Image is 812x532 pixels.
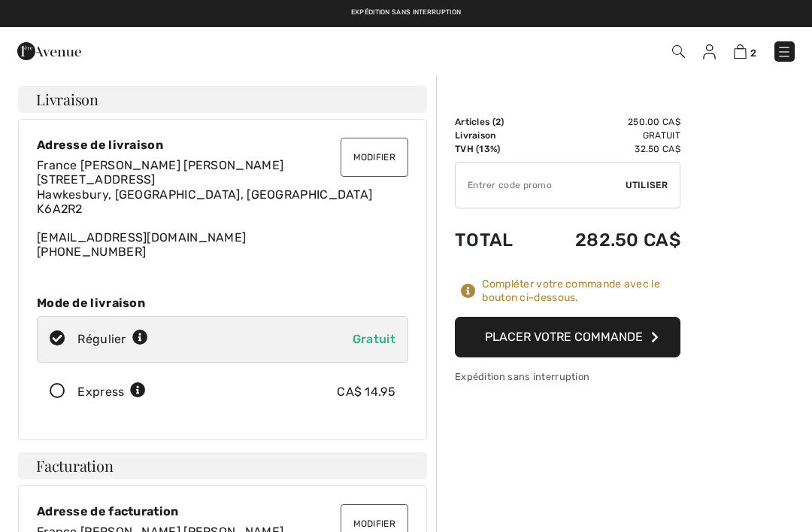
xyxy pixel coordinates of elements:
td: Gratuit [535,129,680,142]
div: Adresse de livraison [37,138,408,152]
div: Expédition sans interruption [455,369,680,384]
td: Total [455,214,535,266]
td: 282.50 CA$ [535,214,680,266]
div: Régulier [77,330,148,348]
button: Modifier [341,138,408,177]
span: 2 [495,117,501,127]
span: 2 [750,47,756,59]
a: 2 [734,42,756,60]
span: Livraison [36,92,98,107]
span: Facturation [36,458,114,473]
img: 1ère Avenue [17,36,81,66]
div: Express [77,383,146,401]
div: CA$ 14.95 [337,383,395,401]
button: Placer votre commande [455,317,680,357]
td: 250.00 CA$ [535,115,680,129]
span: Gratuit [353,332,395,346]
td: Articles ( ) [455,115,535,129]
td: TVH (13%) [455,142,535,156]
img: Mes infos [703,44,716,59]
div: Mode de livraison [37,296,408,310]
div: [EMAIL_ADDRESS][DOMAIN_NAME] [37,158,408,259]
img: Panier d'achat [734,44,747,59]
td: 32.50 CA$ [535,142,680,156]
div: Compléter votre commande avec le bouton ci-dessous. [482,278,680,305]
a: [PHONE_NUMBER] [37,245,146,259]
img: Menu [777,44,792,59]
div: Adresse de facturation [37,504,408,518]
span: [STREET_ADDRESS] Hawkesbury, [GEOGRAPHIC_DATA], [GEOGRAPHIC_DATA] K6A2R2 [37,172,372,215]
input: Code promo [456,163,626,208]
span: France [PERSON_NAME] [PERSON_NAME] [37,158,283,172]
img: Recherche [672,45,685,58]
span: Utiliser [626,178,668,192]
td: Livraison [455,129,535,142]
a: 1ère Avenue [17,43,81,57]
